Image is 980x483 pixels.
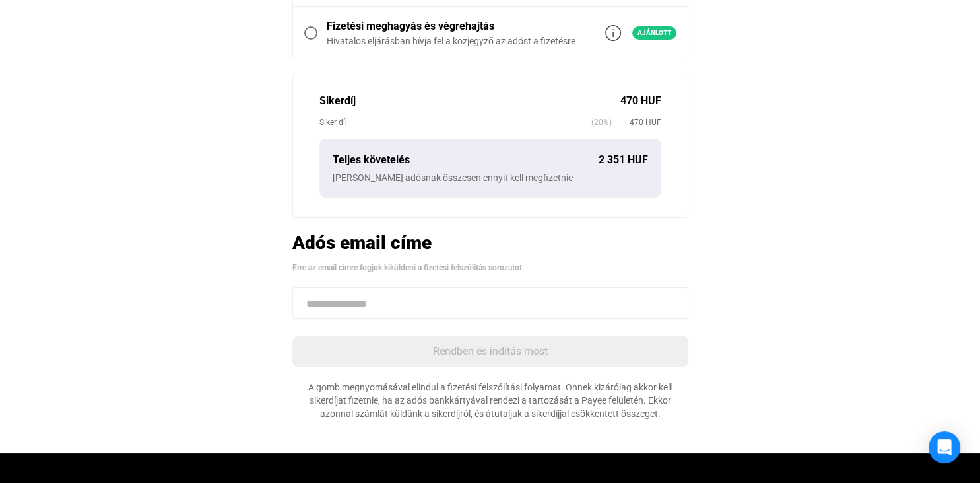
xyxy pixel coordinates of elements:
[599,152,648,168] div: 2 351 HUF
[612,116,661,129] span: 470 HUF
[333,171,648,184] div: [PERSON_NAME] adósnak összesen ennyit kell megfizetnie
[929,431,960,463] div: Open Intercom Messenger
[292,261,688,274] div: Erre az email címre fogjuk kiküldeni a fizetési felszólítás sorozatot
[620,93,661,109] div: 470 HUF
[292,336,688,367] button: Rendben és indítás most
[327,34,575,48] div: Hivatalos eljárásban hívja fel a közjegyző az adóst a fizetésre
[296,344,684,359] div: Rendben és indítás most
[292,231,688,254] h2: Adós email címe
[319,93,620,109] div: Sikerdíj
[333,152,599,168] div: Teljes követelés
[632,26,676,40] span: Ajánlott
[605,25,621,41] img: info-grey-outline
[591,116,612,129] span: (20%)
[319,116,591,129] div: Siker díj
[605,25,676,41] a: info-grey-outlineAjánlott
[292,381,688,420] div: A gomb megnyomásával elindul a fizetési felszólítási folyamat. Önnek kizárólag akkor kell sikerdí...
[327,19,575,34] div: Fizetési meghagyás és végrehajtás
